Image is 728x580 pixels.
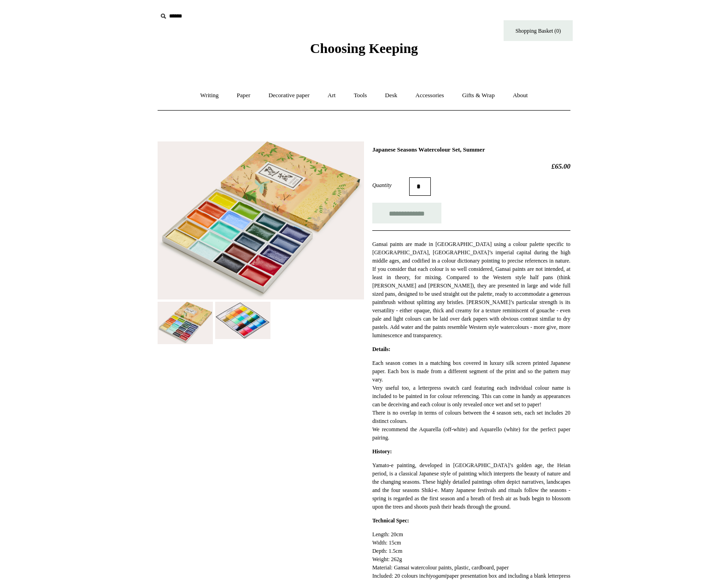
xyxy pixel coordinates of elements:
[372,448,392,455] strong: History:
[505,83,536,108] a: About
[423,573,446,579] em: chiyogami
[372,517,409,524] strong: Technical Spec:
[229,83,259,108] a: Paper
[158,141,364,300] img: Japanese Seasons Watercolour Set, Summer
[372,346,390,352] strong: Details:
[319,83,344,108] a: Art
[372,240,570,340] p: Gansai paints are made in [GEOGRAPHIC_DATA] using a colour palette specific to [GEOGRAPHIC_DATA],...
[158,302,213,344] img: Japanese Seasons Watercolour Set, Summer
[372,146,570,153] h1: Japanese Seasons Watercolour Set, Summer
[310,41,418,56] span: Choosing Keeping
[310,48,418,54] a: Choosing Keeping
[260,83,318,108] a: Decorative paper
[407,83,452,108] a: Accessories
[454,83,503,108] a: Gifts & Wrap
[346,83,376,108] a: Tools
[377,83,406,108] a: Desk
[372,461,570,511] p: Yamato-e painting, developed in [GEOGRAPHIC_DATA]’s golden age, the Heian period, is a classical ...
[372,181,409,189] label: Quantity
[372,359,570,442] p: Each season comes in a matching box covered in luxury silk screen printed Japanese paper. Each bo...
[215,302,270,339] img: Japanese Seasons Watercolour Set, Summer
[504,20,573,41] a: Shopping Basket (0)
[372,162,570,170] h2: £65.00
[192,83,227,108] a: Writing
